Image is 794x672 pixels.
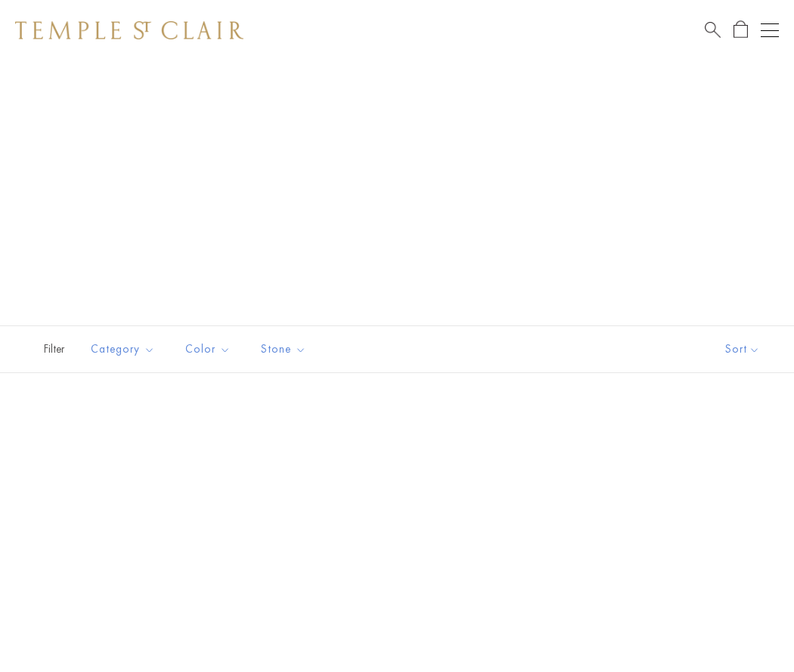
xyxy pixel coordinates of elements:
[83,340,166,359] span: Category
[691,326,794,372] button: Show sort by
[178,340,242,359] span: Color
[250,332,318,366] button: Stone
[174,332,242,366] button: Color
[734,20,748,39] a: Open Shopping Bag
[79,332,166,366] button: Category
[705,20,721,39] a: Search
[15,21,243,39] img: Temple St. Clair
[253,340,318,359] span: Stone
[761,21,779,39] button: Open navigation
